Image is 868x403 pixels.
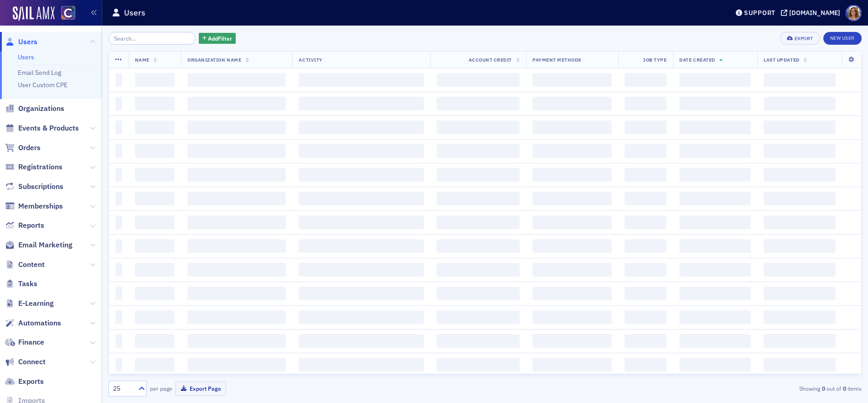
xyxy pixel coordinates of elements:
[5,220,44,230] a: Reports
[299,192,424,205] span: ‌
[115,144,122,158] span: ‌
[5,182,63,192] a: Subscriptions
[115,334,122,348] span: ‌
[115,120,122,134] span: ‌
[18,377,44,387] span: Exports
[187,192,286,205] span: ‌
[625,215,666,229] span: ‌
[625,358,666,372] span: ‌
[187,168,286,182] span: ‌
[532,192,612,205] span: ‌
[679,120,751,134] span: ‌
[764,97,836,110] span: ‌
[18,240,72,250] span: Email Marketing
[532,358,612,372] span: ‌
[135,97,175,110] span: ‌
[135,334,175,348] span: ‌
[532,215,612,229] span: ‌
[437,192,520,205] span: ‌
[532,168,612,182] span: ‌
[135,57,150,63] span: Name
[13,6,55,21] img: SailAMX
[187,97,286,110] span: ‌
[18,182,63,192] span: Subscriptions
[299,73,424,87] span: ‌
[625,334,666,348] span: ‌
[135,73,175,87] span: ‌
[113,384,133,393] div: 25
[187,310,286,324] span: ‌
[115,168,122,182] span: ‌
[299,310,424,324] span: ‌
[437,120,520,134] span: ‌
[18,318,61,328] span: Automations
[780,32,820,45] button: Export
[625,310,666,324] span: ‌
[764,120,836,134] span: ‌
[679,310,751,324] span: ‌
[846,5,862,21] span: Profile
[625,239,666,253] span: ‌
[679,57,715,63] span: Date Created
[5,37,37,47] a: Users
[18,37,37,47] span: Users
[437,97,520,110] span: ‌
[795,36,813,41] div: Export
[115,358,122,372] span: ‌
[18,357,46,367] span: Connect
[764,168,836,182] span: ‌
[299,168,424,182] span: ‌
[764,358,836,372] span: ‌
[625,120,666,134] span: ‌
[18,81,67,89] a: User Custom CPE
[135,239,175,253] span: ‌
[135,192,175,205] span: ‌
[532,144,612,158] span: ‌
[823,32,862,45] a: New User
[437,239,520,253] span: ‌
[625,97,666,110] span: ‌
[437,287,520,300] span: ‌
[299,263,424,277] span: ‌
[135,120,175,134] span: ‌
[18,337,44,347] span: Finance
[150,384,172,393] label: per page
[18,162,62,172] span: Registrations
[299,334,424,348] span: ‌
[5,279,37,289] a: Tasks
[781,10,843,16] button: [DOMAIN_NAME]
[5,201,63,211] a: Memberships
[115,73,122,87] span: ‌
[176,382,226,396] button: Export Page
[679,334,751,348] span: ‌
[5,377,44,387] a: Exports
[437,358,520,372] span: ‌
[764,57,799,63] span: Last Updated
[764,144,836,158] span: ‌
[187,215,286,229] span: ‌
[5,143,41,153] a: Orders
[5,260,45,270] a: Content
[18,260,45,270] span: Content
[299,287,424,300] span: ‌
[187,334,286,348] span: ‌
[299,239,424,253] span: ‌
[18,53,34,61] a: Users
[187,263,286,277] span: ‌
[135,287,175,300] span: ‌
[187,144,286,158] span: ‌
[18,298,54,309] span: E-Learning
[437,334,520,348] span: ‌
[299,57,322,63] span: Activity
[115,239,122,253] span: ‌
[679,358,751,372] span: ‌
[841,384,847,393] strong: 0
[299,97,424,110] span: ‌
[532,120,612,134] span: ‌
[135,215,175,229] span: ‌
[679,144,751,158] span: ‌
[187,239,286,253] span: ‌
[299,215,424,229] span: ‌
[625,287,666,300] span: ‌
